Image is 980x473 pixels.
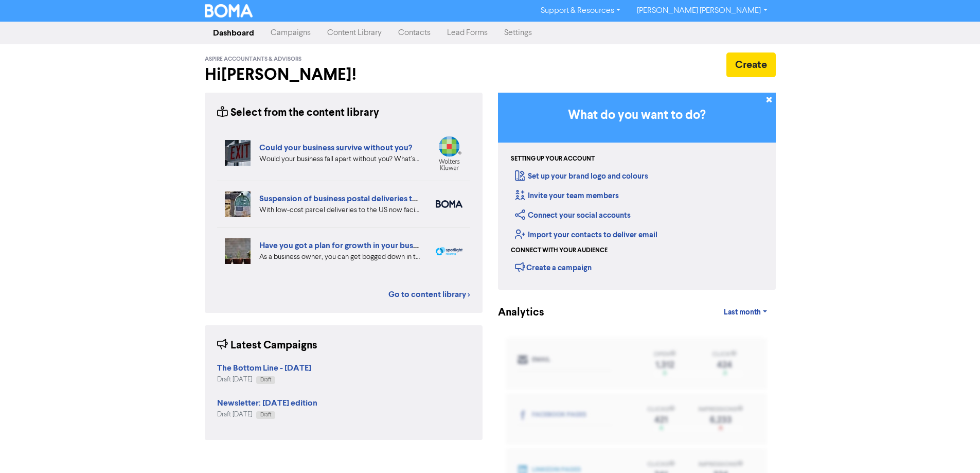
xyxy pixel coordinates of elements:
[217,398,317,408] strong: Newsletter: [DATE] edition
[217,364,311,373] a: The Bottom Line - [DATE]
[629,3,775,19] a: [PERSON_NAME] [PERSON_NAME]
[436,247,462,255] img: spotlight
[929,424,980,473] iframe: Chat Widget
[259,154,420,165] div: Would your business fall apart without you? What’s your Plan B in case of accident, illness, or j...
[259,240,435,251] a: Have you got a plan for growth in your business?
[259,143,412,153] a: Could your business survive without you?
[205,23,262,43] a: Dashboard
[532,3,629,19] a: Support & Resources
[259,205,420,216] div: With low-cost parcel deliveries to the US now facing tariffs, many international postal services ...
[205,65,483,84] h2: Hi [PERSON_NAME] !
[511,154,595,164] div: Setting up your account
[262,23,319,43] a: Campaigns
[217,399,317,408] a: Newsletter: [DATE] edition
[259,252,420,262] div: As a business owner, you can get bogged down in the demands of day-to-day business. We can help b...
[515,171,648,181] a: Set up your brand logo and colours
[498,93,776,290] div: Getting Started in BOMA
[205,4,253,17] img: BOMA Logo
[259,194,621,204] a: Suspension of business postal deliveries to the [GEOGRAPHIC_DATA]: what options do you have?
[217,105,379,121] div: Select from the content library
[716,302,775,323] a: Last month
[436,136,462,170] img: wolterskluwer
[436,200,462,208] img: boma
[217,338,317,354] div: Latest Campaigns
[724,308,761,317] span: Last month
[439,23,496,43] a: Lead Forms
[515,259,592,275] div: Create a campaign
[498,305,531,321] div: Analytics
[319,23,390,43] a: Content Library
[513,108,760,123] h3: What do you want to do?
[515,191,619,201] a: Invite your team members
[515,230,657,240] a: Import your contacts to deliver email
[515,211,631,220] a: Connect your social accounts
[217,363,311,373] strong: The Bottom Line - [DATE]
[205,56,301,63] span: Aspire Accountants & Advisors
[260,377,271,382] span: Draft
[726,52,776,77] button: Create
[217,410,317,419] div: Draft [DATE]
[388,288,470,301] a: Go to content library >
[511,246,608,255] div: Connect with your audience
[217,375,311,384] div: Draft [DATE]
[390,23,439,43] a: Contacts
[260,412,271,417] span: Draft
[496,23,540,43] a: Settings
